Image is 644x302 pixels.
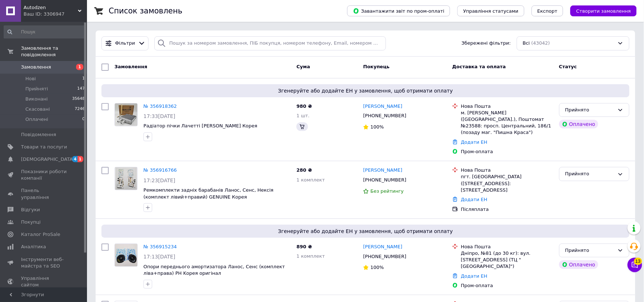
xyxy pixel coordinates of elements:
[576,8,631,14] span: Створити замовлення
[21,168,67,181] span: Показники роботи компанії
[115,64,147,69] span: Замовлення
[144,123,257,128] span: Радіатор пічки Лачетті [PERSON_NAME] Корея
[537,8,558,14] span: Експорт
[115,167,138,190] a: Фото товару
[296,167,312,173] span: 280 ₴
[531,40,550,46] span: (43042)
[363,167,402,174] a: [PERSON_NAME]
[461,282,553,289] div: Пром-оплата
[463,8,519,14] span: Управління статусами
[21,144,67,150] span: Товари та послуги
[363,177,406,183] span: [PHONE_NUMBER]
[109,7,182,15] h1: Список замовлень
[461,148,553,155] div: Пром-оплата
[115,40,135,47] span: Фільтри
[104,87,627,94] span: Згенеруйте або додайте ЕН у замовлення, щоб отримати оплату
[347,5,450,16] button: Завантажити звіт по пром-оплаті
[75,106,85,113] span: 7246
[21,207,40,213] span: Відгуки
[25,96,48,102] span: Виконані
[115,103,138,126] a: Фото товару
[559,260,598,269] div: Оплачено
[370,124,384,130] span: 100%
[559,64,577,69] span: Статус
[353,8,444,14] span: Завантажити звіт по пром-оплаті
[296,244,312,249] span: 890 ₴
[115,244,137,266] img: Фото товару
[461,110,553,136] div: м. [PERSON_NAME] ([GEOGRAPHIC_DATA].), Поштомат №23588: просп. Центральний, 186/1 (позаду маг. "П...
[144,103,177,109] a: № 356918362
[296,103,312,109] span: 980 ₴
[634,258,642,265] span: 13
[363,244,402,250] a: [PERSON_NAME]
[461,139,487,145] a: Додати ЕН
[144,264,285,276] a: Опори переднього амортизатора Ланос, Сенс (комплект ліва+права) PH Kорея оригінал
[115,103,137,126] img: Фото товару
[21,231,60,238] span: Каталог ProSale
[565,170,615,178] div: Прийнято
[21,45,87,58] span: Замовлення та повідомлення
[25,75,36,82] span: Нові
[25,86,48,92] span: Прийняті
[144,167,177,173] a: № 356916766
[452,64,506,69] span: Доставка та оплата
[565,247,615,254] div: Прийнято
[363,254,406,259] span: [PHONE_NUMBER]
[72,96,85,102] span: 35648
[370,188,404,194] span: Без рейтингу
[72,156,78,162] span: 4
[532,5,564,16] button: Експорт
[461,250,553,270] div: Дніпро, №81 (до 30 кг): вул. [STREET_ADDRESS] (ТЦ "[GEOGRAPHIC_DATA]")
[628,258,642,272] button: Чат з покупцем13
[21,187,67,200] span: Панель управління
[461,174,553,193] div: пгт. [GEOGRAPHIC_DATA] ([STREET_ADDRESS]: [STREET_ADDRESS]
[461,197,487,202] a: Додати ЕН
[462,40,511,47] span: Збережені фільтри:
[563,8,637,13] a: Створити замовлення
[115,244,138,267] a: Фото товару
[363,113,406,118] span: [PHONE_NUMBER]
[4,25,86,38] input: Пошук
[24,11,87,17] div: Ваш ID: 3306947
[144,113,175,119] span: 17:33[DATE]
[77,86,85,92] span: 147
[296,253,325,259] span: 1 комплект
[144,254,175,260] span: 17:13[DATE]
[461,167,553,174] div: Нова Пошта
[570,5,637,16] button: Створити замовлення
[461,206,553,213] div: Післяплата
[104,228,627,235] span: Згенеруйте або додайте ЕН у замовлення, щоб отримати оплату
[25,106,50,113] span: Скасовані
[115,167,137,190] img: Фото товару
[461,273,487,279] a: Додати ЕН
[21,275,67,288] span: Управління сайтом
[76,64,83,70] span: 1
[565,106,615,114] div: Прийнято
[144,244,177,249] a: № 356915234
[461,103,553,110] div: Нова Пошта
[21,64,51,70] span: Замовлення
[82,116,85,123] span: 0
[363,103,402,110] a: [PERSON_NAME]
[78,156,83,162] span: 1
[461,244,553,250] div: Нова Пошта
[296,113,309,118] span: 1 шт.
[21,219,41,225] span: Покупці
[21,244,46,250] span: Аналітика
[559,120,598,128] div: Оплачено
[21,131,56,138] span: Повідомлення
[154,36,386,50] input: Пошук за номером замовлення, ПІБ покупця, номером телефону, Email, номером накладної
[82,75,85,82] span: 1
[21,156,75,163] span: [DEMOGRAPHIC_DATA]
[296,177,325,183] span: 1 комплект
[370,265,384,270] span: 100%
[25,116,48,123] span: Оплачені
[457,5,524,16] button: Управління статусами
[144,187,274,200] a: Ремкомплекти задніх барабанів Ланос, Сенс, Нексія (комплект лівий+правий) GENUINE Корея
[144,177,175,183] span: 17:23[DATE]
[21,256,67,269] span: Інструменти веб-майстра та SEO
[24,4,78,11] span: Autodzen
[523,40,530,47] span: Всі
